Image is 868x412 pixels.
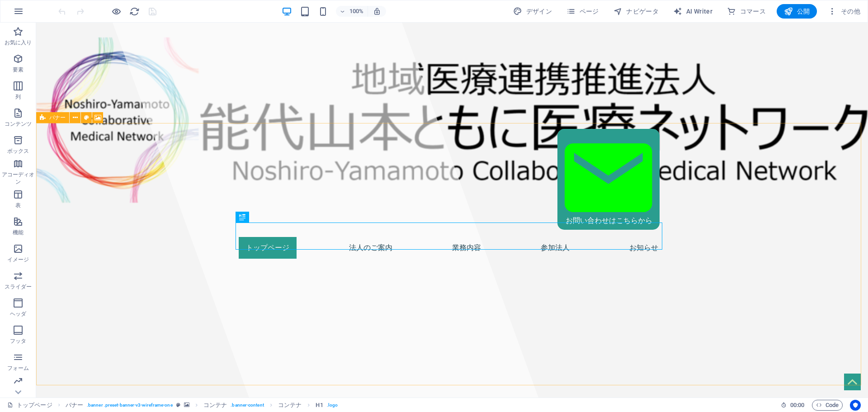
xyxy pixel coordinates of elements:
button: ページ [563,4,603,19]
p: スライダー [5,283,32,290]
p: コンテンツ [5,120,32,128]
h6: セッション時間 [781,400,805,411]
h6: 100% [349,6,364,17]
button: 100% [336,6,368,17]
span: クリックして選択し、ダブルクリックして編集します [66,400,83,411]
i: この要素はカスタマイズ可能なプリセットです [176,403,180,407]
button: 公開 [777,4,817,19]
span: : [797,402,798,408]
p: お気に入り [5,39,32,46]
span: Code [816,400,839,411]
span: バナー [49,115,66,120]
button: ナビゲータ [610,4,662,19]
span: . banner .preset-banner-v3-wireframe-one [87,400,173,411]
p: フォーム [7,365,29,372]
button: Usercentrics [850,400,861,411]
button: Code [812,400,843,411]
p: 機能 [13,229,24,236]
span: 公開 [784,7,810,16]
i: サイズ変更時に、選択した端末にあわせてズームレベルを自動調整します。 [373,7,381,15]
span: デザイン [513,7,552,16]
span: クリックして選択し、ダブルクリックして編集します [316,400,323,411]
span: ページ [566,7,599,16]
span: . logo [327,400,338,411]
button: reload [129,6,140,17]
i: この要素には背景が含まれています [184,403,189,407]
button: その他 [824,4,864,19]
span: クリックして選択し、ダブルクリックして編集します [278,400,302,411]
p: 要素 [13,66,24,73]
span: その他 [828,7,860,16]
span: クリックして選択し、ダブルクリックして編集します [203,400,227,411]
p: フッタ [10,337,26,345]
button: プレビューモードを終了して編集を続けるには、ここをクリックしてください [111,6,122,17]
button: コマース [723,4,769,19]
p: ボックス [7,147,29,155]
i: ページのリロード [129,6,140,17]
span: コマース [727,7,766,16]
nav: breadcrumb [66,400,338,411]
span: ナビゲータ [613,7,659,16]
a: クリックして選択をキャンセルし、ダブルクリックしてページを開きます [7,400,52,411]
button: AI Writer [670,4,716,19]
span: . banner-content [231,400,264,411]
span: AI Writer [673,7,712,16]
span: 00 00 [790,400,804,411]
p: 列 [15,93,21,100]
p: ヘッダ [10,310,26,317]
div: デザイン (Ctrl+Alt+Y) [509,4,556,19]
p: イメージ [7,256,29,263]
button: デザイン [509,4,556,19]
p: 表 [15,202,21,209]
